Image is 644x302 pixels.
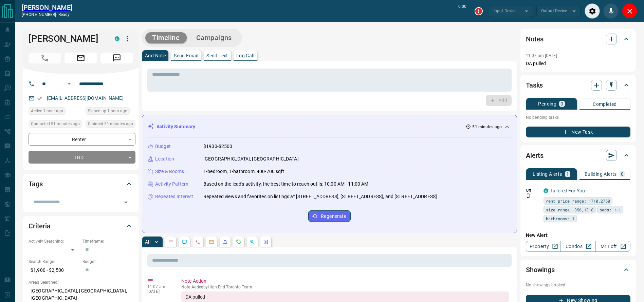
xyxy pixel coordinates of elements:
[533,172,562,176] p: Listing Alerts
[526,193,531,198] svg: Push Notification Only
[560,101,563,106] p: 0
[86,107,135,117] div: Mon Oct 13 2025
[181,278,509,285] p: Note Action
[546,215,574,222] span: bathrooms: 1
[526,112,630,122] p: No pending tasks
[47,95,124,101] a: [EMAIL_ADDRESS][DOMAIN_NAME]
[526,31,630,47] div: Notes
[100,53,133,63] span: Message
[29,107,82,117] div: Mon Oct 13 2025
[181,285,509,289] p: Note Added by High End Toronto Team
[526,80,543,91] h2: Tasks
[546,197,610,204] span: rent price range: 1710,2750
[603,3,619,19] div: Mute
[88,108,127,114] span: Signed up 1 hour ago
[121,197,131,207] button: Open
[174,53,198,58] p: Send Email
[458,3,466,19] p: 0:00
[472,124,502,130] p: 51 minutes ago
[29,279,133,285] p: Areas Searched:
[203,143,232,150] p: $1900-$2500
[526,53,557,58] p: 11:07 am [DATE]
[526,264,555,275] h2: Showings
[29,221,51,231] h2: Criteria
[189,32,239,43] button: Campaigns
[546,206,593,213] span: size range: 356,1318
[29,178,42,189] h2: Tags
[526,187,539,193] p: Off
[31,120,80,127] span: Contacted 51 minutes ago
[538,101,556,106] p: Pending
[526,232,630,239] p: New Alert:
[168,239,173,245] svg: Notes
[209,239,214,245] svg: Emails
[82,259,133,265] p: Budget:
[195,239,201,245] svg: Calls
[585,172,617,176] p: Building Alerts
[600,206,621,213] span: beds: 1-1
[29,53,61,63] span: Call
[595,241,630,252] a: Mr.Loft
[236,239,241,245] svg: Requests
[29,151,135,164] div: TBD
[155,143,171,150] p: Budget
[203,168,284,175] p: 1-bedroom, 1-bathroom, 400-700 sqft
[155,193,193,200] p: Repeated Interest
[250,239,255,245] svg: Opportunities
[29,120,82,130] div: Mon Oct 13 2025
[206,53,228,58] p: Send Text
[585,3,600,19] div: Audio Settings
[29,265,79,276] p: $1,900 - $2,500
[145,32,187,43] button: Timeline
[147,284,171,289] p: 11:07 am
[593,102,617,107] p: Completed
[65,80,73,88] button: Open
[157,123,195,130] p: Activity Summary
[526,241,561,252] a: Property
[566,172,569,176] p: 1
[37,96,42,101] svg: Email Verified
[82,238,133,244] p: Timeframe:
[526,60,630,67] p: DA pulled
[145,240,150,244] p: All
[526,34,544,44] h2: Notes
[526,150,544,161] h2: Alerts
[58,12,70,17] span: ready
[560,241,595,252] a: Condos
[155,168,184,175] p: Size & Rooms
[65,53,97,63] span: Email
[526,262,630,278] div: Showings
[148,120,511,133] div: Activity Summary51 minutes ago
[621,172,624,176] p: 0
[203,193,437,200] p: Repeated views and favorites on listings at [STREET_ADDRESS], [STREET_ADDRESS], and [STREET_ADDRESS]
[22,3,72,12] a: [PERSON_NAME]
[203,181,369,188] p: Based on the lead's activity, the best time to reach out is: 10:00 AM - 11:00 AM
[526,147,630,164] div: Alerts
[29,33,105,44] h1: [PERSON_NAME]
[622,3,637,19] div: Close
[526,77,630,93] div: Tasks
[29,218,133,234] div: Criteria
[115,36,119,41] div: condos.ca
[550,188,585,193] a: Tailored For You
[263,239,269,245] svg: Agent Actions
[29,133,135,146] div: Renter
[145,53,166,58] p: Add Note
[182,239,187,245] svg: Lead Browsing Activity
[222,239,228,245] svg: Listing Alerts
[236,53,254,58] p: Log Call
[526,282,630,288] p: No showings booked
[526,127,630,137] button: New Task
[88,120,133,127] span: Claimed 51 minutes ago
[155,181,188,188] p: Activity Pattern
[203,155,299,163] p: [GEOGRAPHIC_DATA], [GEOGRAPHIC_DATA]
[544,188,548,193] div: condos.ca
[22,12,72,18] p: [PHONE_NUMBER] -
[29,176,133,192] div: Tags
[29,238,79,244] p: Actively Searching:
[147,289,171,294] p: [DATE]
[29,259,79,265] p: Search Range:
[155,155,174,163] p: Location
[86,120,135,130] div: Mon Oct 13 2025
